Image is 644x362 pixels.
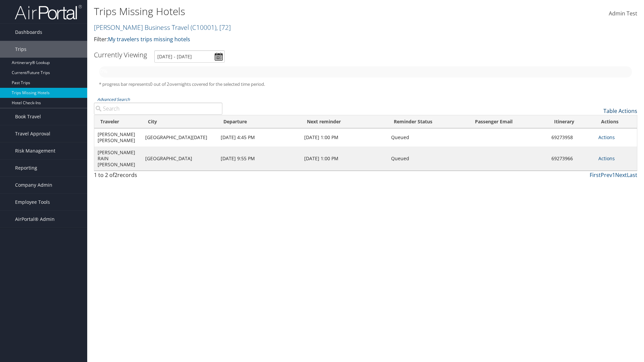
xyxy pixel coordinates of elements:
td: Queued [388,146,469,171]
td: [DATE] 4:45 PM [217,128,301,146]
a: My travelers trips missing hotels [108,36,190,43]
input: [DATE] - [DATE] [154,50,225,63]
span: AirPortal® Admin [15,211,55,228]
th: Actions [595,115,637,128]
img: airportal-logo.png [15,4,82,20]
a: Admin Test [609,3,637,24]
td: [GEOGRAPHIC_DATA] [142,146,217,171]
a: Next [615,171,627,179]
td: 69273966 [548,146,595,171]
span: 0 out of 2 [150,81,169,87]
a: First [590,171,601,179]
a: [PERSON_NAME] Business Travel [94,23,231,32]
h3: Currently Viewing [94,50,147,59]
a: Table Actions [603,107,637,115]
a: Actions [598,134,615,140]
td: [DATE] 1:00 PM [301,128,387,146]
td: [PERSON_NAME] [PERSON_NAME] [94,128,142,146]
span: Book Travel [15,108,41,125]
th: Passenger Email: activate to sort column ascending [469,115,548,128]
span: Trips [15,41,26,58]
td: [DATE] 1:00 PM [301,146,387,171]
span: , [ 72 ] [216,23,231,32]
span: Travel Approval [15,125,50,142]
td: [DATE] 9:55 PM [217,146,301,171]
th: Traveler: activate to sort column ascending [94,115,142,128]
span: 2 [114,171,117,179]
th: Reminder Status [388,115,469,128]
a: Actions [598,155,615,162]
span: Risk Management [15,142,55,159]
span: Employee Tools [15,194,50,210]
span: Admin Test [609,10,637,17]
h1: Trips Missing Hotels [94,4,456,18]
a: 1 [612,171,615,179]
a: Advanced Search [97,97,130,102]
span: Dashboards [15,24,42,41]
div: 1 to 2 of records [94,171,222,182]
h5: * progress bar represents overnights covered for the selected time period. [99,81,632,87]
span: Reporting [15,160,37,176]
span: Company Admin [15,177,52,193]
th: Next reminder [301,115,387,128]
th: City: activate to sort column ascending [142,115,217,128]
td: Queued [388,128,469,146]
span: ( C10001 ) [191,23,216,32]
th: Departure: activate to sort column ascending [217,115,301,128]
p: Filter: [94,35,456,44]
td: [PERSON_NAME] RAIN [PERSON_NAME] [94,146,142,171]
td: [GEOGRAPHIC_DATA][DATE] [142,128,217,146]
th: Itinerary [548,115,595,128]
td: 69273958 [548,128,595,146]
input: Advanced Search [94,103,222,115]
a: Last [627,171,637,179]
a: Prev [601,171,612,179]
